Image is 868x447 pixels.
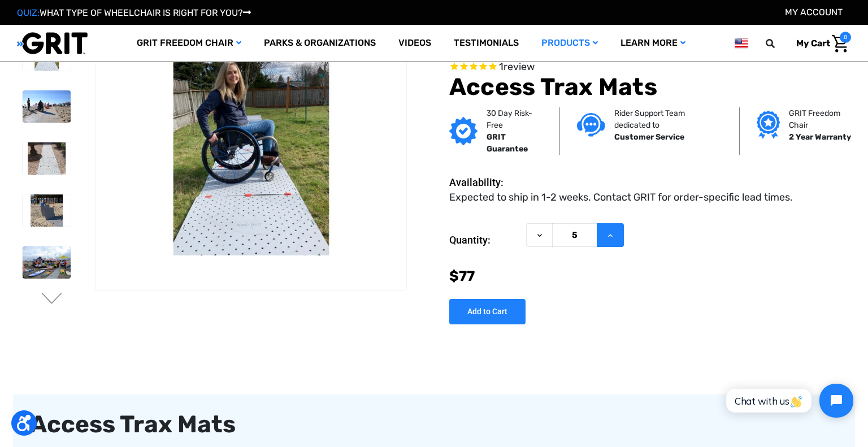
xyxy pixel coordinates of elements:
a: Videos [387,25,442,62]
a: Cart with 0 items [788,32,851,55]
p: Rider Support Team dedicated to [614,107,722,131]
a: Products [530,25,609,62]
span: 1 reviews [499,60,535,72]
img: Access Trax Mats [23,142,71,175]
strong: Customer Service [614,132,684,142]
span: Rated 5.0 out of 5 stars 1 reviews [449,60,851,73]
img: Access Trax Mats [96,48,406,255]
img: GRIT Guarantee [449,117,478,145]
span: 0 [840,32,851,43]
span: My Cart [796,38,830,49]
h1: Access Trax Mats [449,73,851,101]
dt: Availability: [449,175,520,190]
span: QUIZ: [17,7,40,18]
strong: GRIT Guarantee [487,132,528,154]
img: Access Trax Mats [23,90,71,123]
span: $77 [449,268,475,284]
p: 30 Day Risk-Free [487,107,542,131]
img: GRIT All-Terrain Wheelchair and Mobility Equipment [17,32,88,55]
img: Cart [832,35,848,53]
strong: 2 Year Warranty [789,132,851,142]
img: Access Trax Mats [23,246,71,279]
img: Customer service [577,113,605,136]
label: Quantity: [449,223,520,257]
a: Account [785,7,843,18]
p: GRIT Freedom Chair [789,107,855,131]
img: Access Trax Mats [23,194,71,227]
a: Parks & Organizations [253,25,387,62]
a: GRIT Freedom Chair [125,25,253,62]
img: us.png [735,36,748,50]
a: QUIZ:WHAT TYPE OF WHEELCHAIR IS RIGHT FOR YOU? [17,7,251,18]
a: Testimonials [442,25,530,62]
dd: Expected to ship in 1-2 weeks. Contact GRIT for order-specific lead times. [449,190,793,205]
button: Go to slide 2 of 6 [40,293,64,306]
input: Search [771,32,788,55]
img: Grit freedom [757,111,780,139]
input: Add to Cart [449,299,526,324]
span: review [504,60,535,72]
div: Access Trax Mats [30,411,838,437]
a: Learn More [609,25,697,62]
iframe: Tidio Chat [714,374,863,427]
